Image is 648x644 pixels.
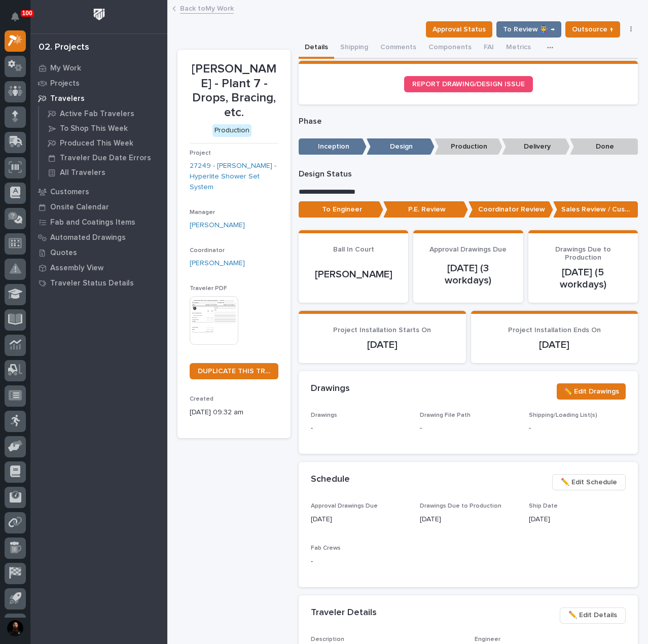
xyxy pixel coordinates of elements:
a: REPORT DRAWING/DESIGN ISSUE [404,76,533,92]
span: Approval Status [433,23,486,35]
p: Coordinator Review [469,201,553,218]
span: Fab Crews [311,545,341,551]
button: ✏️ Edit Drawings [557,383,626,400]
a: Produced This Week [39,136,167,150]
p: [DATE] 09:32 am [190,407,278,418]
button: users-avatar [5,618,26,639]
img: Workspace Logo [90,5,109,24]
p: [DATE] [311,339,454,351]
p: - [529,423,626,434]
span: Description [311,636,344,642]
p: Active Fab Travelers [60,110,134,119]
a: Quotes [30,245,167,260]
p: Customers [50,188,89,197]
p: Done [570,138,638,155]
p: To Shop This Week [60,124,128,133]
p: - [420,423,422,434]
button: Details [299,38,334,59]
span: Drawing File Path [420,412,471,418]
p: Assembly View [50,264,103,273]
button: FAI [478,38,500,59]
p: Fab and Coatings Items [50,218,135,227]
a: My Work [30,60,167,76]
span: Manager [190,209,215,216]
p: [DATE] [420,514,517,525]
a: Onsite Calendar [30,199,167,214]
a: Traveler Due Date Errors [39,151,167,165]
a: Travelers [30,91,167,106]
p: [PERSON_NAME] [311,268,396,280]
p: My Work [50,64,81,73]
p: [DATE] [483,339,626,351]
a: Projects [30,76,167,91]
button: Metrics [500,38,537,59]
p: - [311,423,408,434]
span: Ball In Court [333,246,374,253]
div: Production [212,124,251,137]
span: Approval Drawings Due [429,246,507,253]
span: ✏️ Edit Schedule [561,476,617,488]
p: Phase [299,117,638,126]
a: Assembly View [30,260,167,275]
button: Components [422,38,478,59]
span: Project [190,150,211,156]
p: [DATE] [529,514,626,525]
p: To Engineer [299,201,383,218]
button: ✏️ Edit Details [560,607,626,624]
span: Ship Date [529,503,558,509]
p: Projects [50,79,80,88]
a: DUPLICATE THIS TRAVELER [190,363,278,379]
p: Delivery [502,138,570,155]
a: Traveler Status Details [30,275,167,291]
p: Design [367,138,435,155]
span: Created [190,396,213,402]
span: ✏️ Edit Drawings [563,385,619,398]
p: 100 [22,10,32,17]
div: Notifications100 [13,12,26,28]
button: ✏️ Edit Schedule [552,474,626,490]
h2: Traveler Details [311,607,377,619]
span: Drawings Due to Production [555,246,611,262]
p: [DATE] (5 workdays) [541,266,626,291]
button: Comments [374,38,422,59]
span: Outsource ↑ [572,23,614,35]
span: Shipping/Loading List(s) [529,412,597,418]
a: Active Fab Travelers [39,106,167,121]
a: 27249 - [PERSON_NAME] - Hyperlite Shower Set System [190,161,278,192]
span: Approval Drawings Due [311,503,378,509]
a: Fab and Coatings Items [30,214,167,230]
button: Approval Status [426,21,492,38]
p: Onsite Calendar [50,203,109,212]
span: REPORT DRAWING/DESIGN ISSUE [412,81,525,88]
p: Produced This Week [60,139,133,148]
p: Automated Drawings [50,233,126,242]
button: To Review 👨‍🏭 → [496,21,561,38]
a: Customers [30,184,167,199]
p: Travelers [50,94,85,103]
p: - [311,556,408,567]
a: Automated Drawings [30,230,167,245]
span: Engineer [475,636,500,642]
p: [DATE] (3 workdays) [425,262,511,287]
p: P.E. Review [383,201,468,218]
p: Design Status [299,169,638,179]
span: Drawings Due to Production [420,503,501,509]
a: [PERSON_NAME] [190,220,245,231]
a: Back toMy Work [180,2,234,14]
a: All Travelers [39,165,167,180]
p: Inception [299,138,367,155]
p: Quotes [50,248,77,258]
div: 02. Projects [39,42,89,53]
span: DUPLICATE THIS TRAVELER [198,368,270,375]
p: [DATE] [311,514,408,525]
p: Production [435,138,502,155]
span: Project Installation Starts On [333,327,431,334]
p: Traveler Due Date Errors [60,154,151,163]
span: To Review 👨‍🏭 → [503,23,555,35]
p: Sales Review / Customer Approval [553,201,638,218]
button: Notifications [5,6,26,27]
a: To Shop This Week [39,121,167,135]
h2: Schedule [311,474,350,485]
p: All Travelers [60,168,105,177]
span: Traveler PDF [190,285,227,292]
